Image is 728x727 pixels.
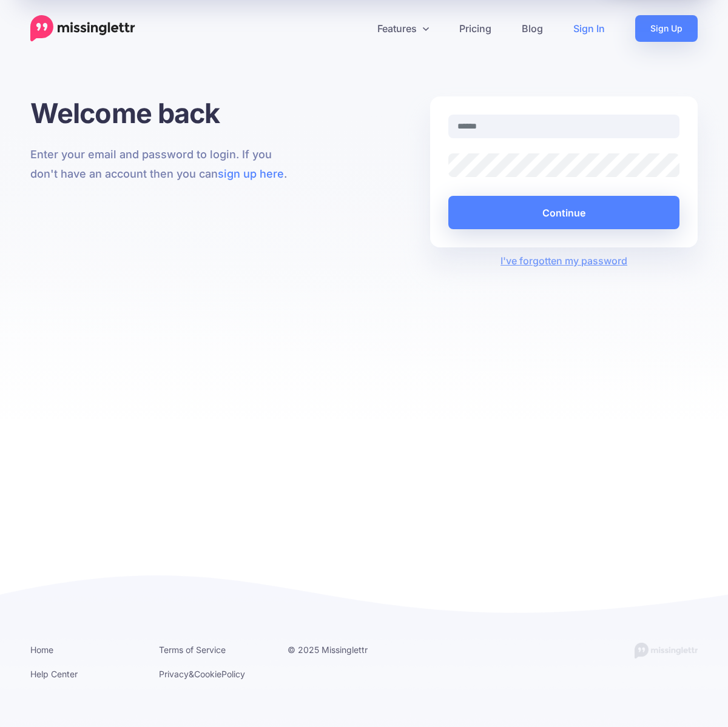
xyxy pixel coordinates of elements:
button: Continue [448,196,679,229]
a: Privacy [159,669,189,679]
a: Blog [507,15,558,42]
a: Home [30,645,53,655]
li: & Policy [159,666,269,682]
a: sign up here [218,167,284,180]
a: I've forgotten my password [500,255,627,267]
a: Pricing [444,15,507,42]
a: Sign Up [635,15,698,42]
a: Features [362,15,444,42]
p: Enter your email and password to login. If you don't have an account then you can . [30,145,298,184]
a: Terms of Service [159,645,226,655]
li: © 2025 Missinglettr [288,642,398,657]
a: Cookie [194,669,221,679]
h1: Welcome back [30,96,298,130]
a: Sign In [558,15,620,42]
a: Help Center [30,669,78,679]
